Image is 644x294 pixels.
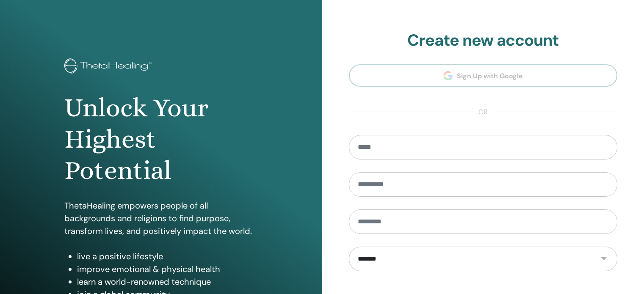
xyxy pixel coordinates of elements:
p: ThetaHealing empowers people of all backgrounds and religions to find purpose, transform lives, a... [64,199,258,237]
li: live a positive lifestyle [77,250,258,263]
h2: Create new account [349,31,618,50]
li: improve emotional & physical health [77,263,258,275]
li: learn a world-renowned technique [77,275,258,288]
span: or [474,107,492,117]
h1: Unlock Your Highest Potential [64,92,258,187]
